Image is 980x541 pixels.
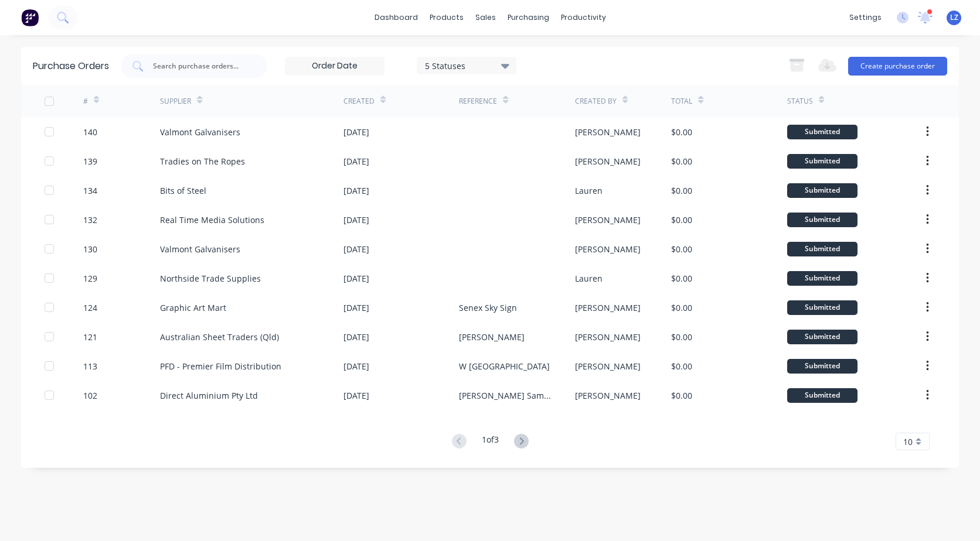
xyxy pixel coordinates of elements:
[33,59,109,73] div: Purchase Orders
[343,126,369,138] div: [DATE]
[160,214,264,226] div: Real Time Media Solutions
[459,302,517,314] div: Senex Sky Sign
[843,9,887,26] div: settings
[160,243,240,255] div: Valmont Galvanisers
[848,57,947,76] button: Create purchase order
[343,214,369,226] div: [DATE]
[671,331,692,343] div: $0.00
[160,184,206,197] div: Bits of Steel
[787,154,857,169] div: Submitted
[424,9,469,26] div: products
[83,155,97,167] div: 139
[575,214,641,226] div: [PERSON_NAME]
[343,302,369,314] div: [DATE]
[83,302,97,314] div: 124
[787,300,857,315] div: Submitted
[575,272,603,285] div: Lauren
[787,359,857,374] div: Submitted
[950,12,958,23] span: LZ
[459,360,550,372] div: W [GEOGRAPHIC_DATA]
[369,9,424,26] a: dashboard
[575,360,641,372] div: [PERSON_NAME]
[459,389,551,402] div: [PERSON_NAME] Samples
[83,243,97,255] div: 130
[459,96,497,107] div: Reference
[343,331,369,343] div: [DATE]
[787,271,857,286] div: Submitted
[83,331,97,343] div: 121
[671,214,692,226] div: $0.00
[575,331,641,343] div: [PERSON_NAME]
[83,126,97,138] div: 140
[83,360,97,372] div: 113
[787,183,857,198] div: Submitted
[555,9,612,26] div: productivity
[671,389,692,402] div: $0.00
[671,360,692,372] div: $0.00
[787,330,857,344] div: Submitted
[83,184,97,197] div: 134
[671,243,692,255] div: $0.00
[83,214,97,226] div: 132
[83,272,97,285] div: 129
[285,57,384,75] input: Order Date
[160,272,261,285] div: Northside Trade Supplies
[83,96,88,107] div: #
[83,389,97,402] div: 102
[160,126,240,138] div: Valmont Galvanisers
[343,184,369,197] div: [DATE]
[671,302,692,314] div: $0.00
[787,388,857,403] div: Submitted
[575,155,641,167] div: [PERSON_NAME]
[160,155,245,167] div: Tradies on The Ropes
[575,243,641,255] div: [PERSON_NAME]
[575,96,617,107] div: Created By
[575,389,641,402] div: [PERSON_NAME]
[787,125,857,139] div: Submitted
[469,9,502,26] div: sales
[343,243,369,255] div: [DATE]
[343,272,369,285] div: [DATE]
[343,155,369,167] div: [DATE]
[160,302,226,314] div: Graphic Art Mart
[425,59,509,71] div: 5 Statuses
[160,331,279,343] div: Australian Sheet Traders (Qld)
[160,389,258,402] div: Direct Aluminium Pty Ltd
[575,302,641,314] div: [PERSON_NAME]
[21,9,39,26] img: Factory
[160,360,281,372] div: PFD - Premier Film Distribution
[152,60,249,72] input: Search purchase orders...
[575,184,603,197] div: Lauren
[343,389,369,402] div: [DATE]
[787,96,813,107] div: Status
[502,9,555,26] div: purchasing
[575,126,641,138] div: [PERSON_NAME]
[160,96,191,107] div: Supplier
[787,242,857,256] div: Submitted
[671,126,692,138] div: $0.00
[671,272,692,285] div: $0.00
[671,184,692,197] div: $0.00
[903,436,913,448] span: 10
[787,213,857,227] div: Submitted
[343,96,375,107] div: Created
[482,433,499,450] div: 1 of 3
[459,331,525,343] div: [PERSON_NAME]
[343,360,369,372] div: [DATE]
[671,96,692,107] div: Total
[671,155,692,167] div: $0.00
